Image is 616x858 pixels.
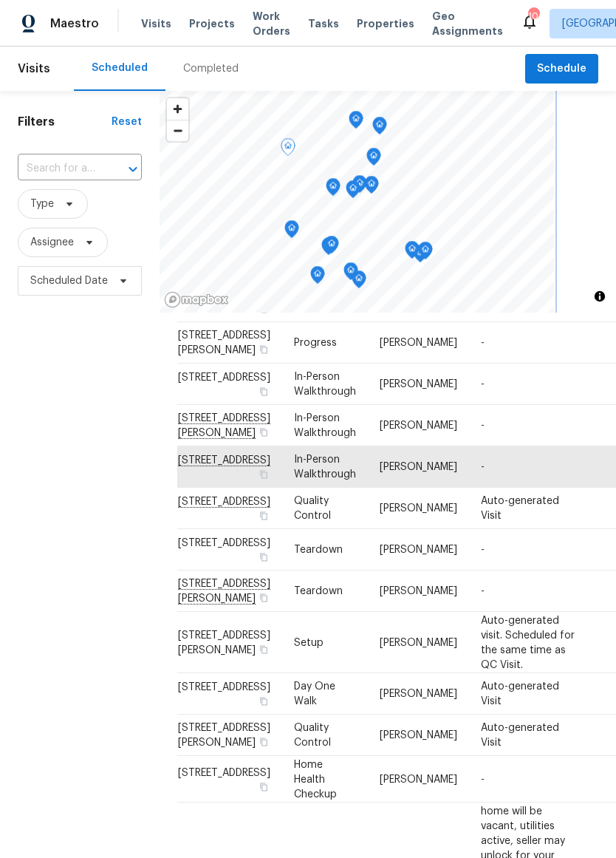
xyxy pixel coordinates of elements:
[257,735,270,749] button: Copy Address
[380,637,457,647] span: [PERSON_NAME]
[294,545,343,555] span: Teardown
[18,52,50,85] span: Visits
[294,454,356,480] span: In-Person Walkthrough
[537,60,586,78] span: Schedule
[380,689,457,699] span: [PERSON_NAME]
[178,767,270,777] span: [STREET_ADDRESS]
[112,115,142,129] div: Reset
[372,117,387,140] div: Map marker
[189,16,235,31] span: Projects
[294,723,331,748] span: Quality Control
[481,681,559,707] span: Auto-generated Visit
[357,16,414,31] span: Properties
[294,637,324,647] span: Setup
[257,468,270,481] button: Copy Address
[380,774,457,784] span: [PERSON_NAME]
[308,18,339,29] span: Tasks
[257,695,270,708] button: Copy Address
[294,413,356,438] span: In-Person Walkthrough
[18,157,100,180] input: Search for an address...
[257,385,270,398] button: Copy Address
[528,9,538,24] div: 10
[30,197,54,211] span: Type
[418,242,433,265] div: Map marker
[257,591,270,605] button: Copy Address
[167,120,188,141] span: Zoom out
[326,178,340,201] div: Map marker
[481,338,485,348] span: -
[281,138,295,161] div: Map marker
[380,379,457,389] span: [PERSON_NAME]
[380,730,457,740] span: [PERSON_NAME]
[324,236,339,259] div: Map marker
[481,774,485,784] span: -
[343,262,358,285] div: Map marker
[257,343,270,356] button: Copy Address
[257,780,270,793] button: Copy Address
[481,615,575,670] span: Auto-generated visit. Scheduled for the same time as QC Visit.
[92,61,148,75] div: Scheduled
[141,16,171,31] span: Visits
[294,759,337,799] span: Home Health Checkup
[481,723,559,748] span: Auto-generated Visit
[253,9,290,38] span: Work Orders
[481,421,485,431] span: -
[380,421,457,431] span: [PERSON_NAME]
[481,379,485,389] span: -
[380,338,457,348] span: [PERSON_NAME]
[352,270,366,293] div: Map marker
[591,287,609,305] button: Toggle attribution
[294,338,337,348] span: Progress
[481,462,485,472] span: -
[178,682,270,692] span: [STREET_ADDRESS]
[525,54,598,84] button: Schedule
[321,237,336,260] div: Map marker
[178,538,270,548] span: [STREET_ADDRESS]
[380,545,457,555] span: [PERSON_NAME]
[481,496,559,521] span: Auto-generated Visit
[380,586,457,596] span: [PERSON_NAME]
[167,98,188,120] button: Zoom in
[364,176,379,199] div: Map marker
[257,509,270,522] button: Copy Address
[595,288,604,304] span: Toggle attribution
[481,545,485,555] span: -
[284,220,299,243] div: Map marker
[349,111,363,134] div: Map marker
[160,91,554,313] canvas: Map
[294,586,343,596] span: Teardown
[294,681,335,707] span: Day One Walk
[178,372,270,383] span: [STREET_ADDRESS]
[432,9,503,38] span: Geo Assignments
[380,462,457,472] span: [PERSON_NAME]
[257,551,270,564] button: Copy Address
[257,426,270,439] button: Copy Address
[257,642,270,656] button: Copy Address
[294,372,356,397] span: In-Person Walkthrough
[30,273,108,288] span: Scheduled Date
[30,235,74,250] span: Assignee
[405,241,420,264] div: Map marker
[294,496,331,521] span: Quality Control
[178,723,270,748] span: [STREET_ADDRESS][PERSON_NAME]
[183,61,239,76] div: Completed
[257,302,270,316] button: Copy Address
[167,120,188,141] button: Zoom out
[352,175,367,198] div: Map marker
[366,148,381,171] div: Map marker
[123,159,143,180] button: Open
[18,115,112,129] h1: Filters
[164,291,229,308] a: Mapbox homepage
[178,330,270,355] span: [STREET_ADDRESS][PERSON_NAME]
[50,16,99,31] span: Maestro
[380,503,457,514] span: [PERSON_NAME]
[178,630,270,655] span: [STREET_ADDRESS][PERSON_NAME]
[346,180,360,203] div: Map marker
[310,266,325,289] div: Map marker
[481,586,485,596] span: -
